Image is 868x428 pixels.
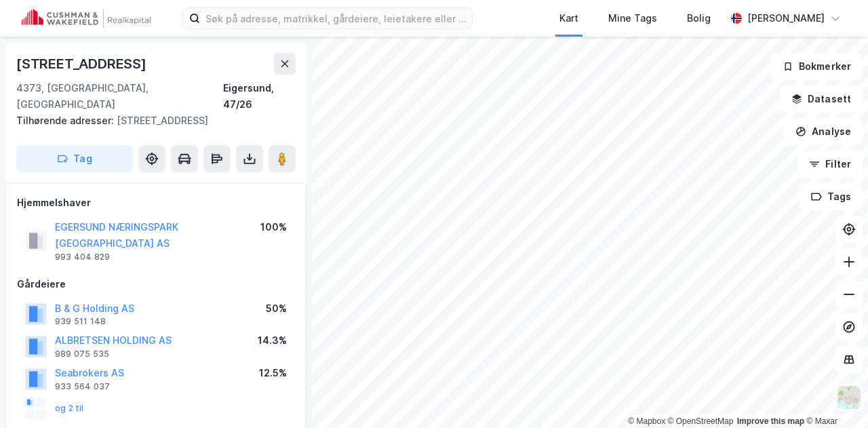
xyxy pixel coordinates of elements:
div: Bolig [687,10,711,26]
div: Hjemmelshaver [17,195,295,211]
a: Mapbox [628,416,665,426]
button: Analyse [784,118,863,145]
div: 933 564 037 [55,381,110,392]
a: Improve this map [737,416,804,426]
button: Bokmerker [771,53,863,80]
div: Eigersund, 47/26 [223,80,296,113]
div: 12.5% [259,365,287,381]
div: Gårdeiere [17,276,295,292]
div: [STREET_ADDRESS] [16,53,149,75]
img: cushman-wakefield-realkapital-logo.202ea83816669bd177139c58696a8fa1.svg [22,9,151,28]
div: 50% [266,300,287,317]
a: OpenStreetMap [668,416,734,426]
div: 100% [260,219,287,235]
button: Datasett [780,85,863,113]
div: Mine Tags [608,10,657,26]
div: 993 404 829 [55,252,110,262]
button: Tags [800,183,863,210]
span: Tilhørende adresser: [16,115,117,126]
button: Tag [16,145,133,172]
div: [STREET_ADDRESS] [16,113,285,129]
div: [PERSON_NAME] [747,10,825,26]
iframe: Chat Widget [800,363,868,428]
div: Kontrollprogram for chat [800,363,868,428]
div: 14.3% [258,332,287,349]
div: Kart [559,10,578,26]
button: Filter [797,151,863,178]
div: 989 075 535 [55,349,109,359]
div: 4373, [GEOGRAPHIC_DATA], [GEOGRAPHIC_DATA] [16,80,223,113]
input: Søk på adresse, matrikkel, gårdeiere, leietakere eller personer [200,8,472,28]
div: 939 511 148 [55,316,106,327]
